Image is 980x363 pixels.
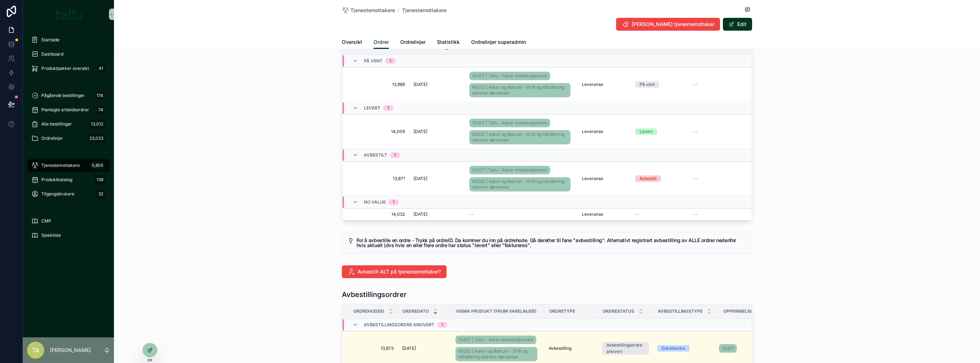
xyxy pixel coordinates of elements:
div: På vent [640,81,655,88]
div: 174 [94,91,105,100]
span: Tjenestemottakere [41,163,80,168]
a: Levert [635,128,689,135]
div: 1 [394,152,396,158]
span: Visma produkt (from Varelinjer) [456,308,537,314]
span: Avbestillingstype [658,308,703,314]
span: 60232 | Asker og Bærum - Drift og håndtering alarmer dørsensor [458,348,535,360]
a: Avbestillingsordre arkivert [602,342,649,355]
span: Ordrelinjer [400,39,426,46]
span: [DATE] [413,129,427,134]
span: Avbestill ALT på tjenestemottaker? [358,268,441,275]
span: Ordrer [374,39,389,46]
a: Ordrelinjer23,023 [27,132,110,145]
div: 13,012 [89,120,105,128]
a: Avbestilt [635,175,689,182]
span: Produktpakker oversikt [41,66,89,71]
a: [DATE] [402,346,447,351]
a: 13,989 [351,82,405,87]
div: 5,805 [90,161,105,170]
span: Startside [41,37,59,43]
a: -- [693,211,751,217]
a: Startside [27,34,110,46]
span: 10207 | Tellu - Asker mottakstjeneste [472,73,547,79]
a: [DATE] [413,211,461,217]
span: Ordrestatus [603,308,634,314]
div: 41 [97,64,105,73]
a: Avbestilling [549,346,594,351]
span: Oversikt [342,39,362,46]
a: 10207 | Tellu - Asker mottakstjeneste60232 | Asker og Bærum - Drift og håndtering alarmer dørsensor [469,117,573,146]
span: [DATE] [413,211,427,217]
a: Statistikk [437,36,460,50]
span: Leveranse [582,82,603,87]
span: 10207 | Tellu - Asker mottakstjeneste [458,337,533,343]
a: Dashboard [27,48,110,61]
span: Tjenestemottakere [402,7,447,14]
div: 1 [390,58,391,64]
span: Tjenestemottakere [350,7,395,14]
a: [DATE] [413,176,461,181]
span: 60232 | Asker og Bærum - Drift og håndtering alarmer dørsensor [472,132,568,143]
a: Tjenestemottakere [342,7,395,14]
div: scrollable content [23,29,114,251]
span: Levert [364,105,380,111]
a: Tjenestemottakere5,805 [27,159,110,172]
span: 13,871 [351,176,405,181]
span: -- [469,211,474,217]
span: [PERSON_NAME] tjenestemottaker [632,21,714,28]
span: Avbestillingsordre arkivert [364,322,434,328]
span: Leveranse [582,129,603,134]
a: 10207 | Tellu - Asker mottakstjeneste60232 | Asker og Bærum - Drift og håndtering alarmer dørsensor [469,164,573,193]
h1: Avbestillingsordrer [342,290,407,300]
span: Ordrelinjer [41,136,63,141]
a: 13,871 [719,344,737,353]
span: [DATE] [402,346,416,351]
span: Ordretype [549,308,575,314]
span: Leveranse [582,176,603,181]
a: Leveranse [582,211,627,217]
span: Planlagte arbeidsordrer [41,107,89,113]
a: Leveranse [582,129,627,134]
div: 1 [393,199,395,205]
a: Pågående bestillinger174 [27,89,110,102]
a: Alle bestillinger13,012 [27,118,110,131]
div: Avbestillingsordre arkivert [606,342,645,355]
span: -- [693,129,698,134]
span: 60232 | Asker og Bærum - Drift og håndtering alarmer dørsensor [472,85,568,96]
a: 10207 | Tellu - Asker mottakstjeneste [469,119,550,127]
span: CMP [41,218,51,224]
div: 74 [96,106,105,114]
a: 14,009 [351,129,405,134]
span: Tilgangsbrukere [41,191,74,197]
a: 10207 | Tellu - Asker mottakstjeneste [455,336,536,344]
a: Sjekkliste [27,229,110,242]
span: -- [693,82,698,87]
div: 1 [387,105,389,111]
a: 13,873 [351,346,393,351]
a: Oversikt [342,36,362,50]
a: 14,032 [351,211,405,217]
a: Leveranse [582,82,627,87]
div: 139 [94,175,105,184]
a: Ordrelinjer superadmin [471,36,526,50]
button: Avbestill ALT på tjenestemottaker? [342,265,447,278]
a: Planlagte arbeidsordrer74 [27,103,110,116]
span: Avbestilt [364,152,387,158]
a: 60232 | Asker og Bærum - Drift og håndtering alarmer dørsensor [469,130,570,144]
a: 60232 | Asker og Bærum - Drift og håndtering alarmer dørsensor [469,83,570,97]
span: Produktkatalog [41,177,72,183]
a: 60232 | Asker og Bærum - Drift og håndtering alarmer dørsensor [469,177,570,191]
div: Enkeltordre [662,345,685,352]
span: -- [693,176,698,181]
span: TA [32,346,39,354]
span: [DATE] [413,82,427,87]
a: Ordrer [374,36,389,49]
span: Ordredato [402,308,429,314]
a: Produktkatalog139 [27,173,110,186]
p: [PERSON_NAME] [50,347,91,354]
button: [PERSON_NAME] tjenestemottaker [616,18,720,31]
